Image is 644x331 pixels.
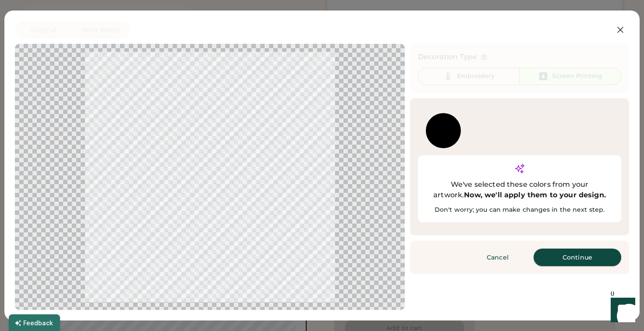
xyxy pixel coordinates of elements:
img: Ink%20-%20Selected.svg [538,71,548,82]
button: Cancel [467,249,528,266]
div: Don't worry; you can make changes in the next step. [426,206,613,214]
div: We've selected these colors from your artwork. [426,179,613,200]
div: Embroidery [457,72,495,81]
div: Screen Printing [552,72,602,81]
div: Decoration Type [418,52,477,62]
strong: Now, we'll apply them to your design. [464,191,606,199]
img: Thread%20-%20Unselected.svg [443,71,453,82]
button: Original [15,21,72,39]
iframe: Front Chat [602,292,640,329]
button: Print Ready [72,21,131,39]
button: Continue [534,249,621,266]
